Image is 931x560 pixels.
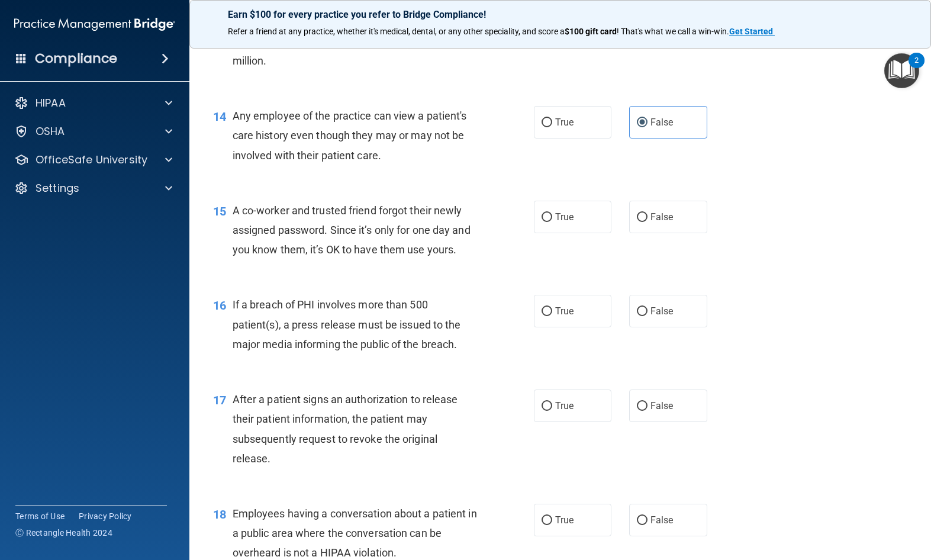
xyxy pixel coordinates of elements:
[542,516,552,525] input: True
[729,27,773,36] strong: Get Started
[637,118,647,127] input: False
[213,110,226,124] span: 14
[650,400,674,411] span: False
[884,53,919,88] button: Open Resource Center, 2 new notifications
[555,514,574,526] span: True
[637,516,647,525] input: False
[36,181,79,195] p: Settings
[637,402,647,411] input: False
[650,211,674,223] span: False
[542,402,552,411] input: True
[213,393,226,407] span: 17
[650,117,674,128] span: False
[14,96,172,110] a: HIPAA
[36,96,66,110] p: HIPAA
[15,510,65,522] a: Terms of Use
[14,12,175,36] img: PMB logo
[555,400,574,411] span: True
[14,124,172,139] a: OSHA
[542,307,552,316] input: True
[555,305,574,317] span: True
[914,60,919,76] div: 2
[79,510,132,522] a: Privacy Policy
[14,153,172,167] a: OfficeSafe University
[565,27,617,36] strong: $100 gift card
[213,204,226,218] span: 15
[650,514,674,526] span: False
[542,118,552,127] input: True
[617,27,729,36] span: ! That's what we call a win-win.
[650,305,674,317] span: False
[15,527,112,539] span: Ⓒ Rectangle Health 2024
[213,298,226,313] span: 16
[35,50,117,67] h4: Compliance
[233,204,471,256] span: A co-worker and trusted friend forgot their newly assigned password. Since it’s only for one day ...
[213,507,226,522] span: 18
[36,153,147,167] p: OfficeSafe University
[233,110,467,161] span: Any employee of the practice can view a patient's care history even though they may or may not be...
[36,124,65,139] p: OSHA
[555,117,574,128] span: True
[228,27,565,36] span: Refer a friend at any practice, whether it's medical, dental, or any other speciality, and score a
[228,9,893,20] p: Earn $100 for every practice you refer to Bridge Compliance!
[233,298,461,350] span: If a breach of PHI involves more than 500 patient(s), a press release must be issued to the major...
[555,211,574,223] span: True
[233,15,465,66] span: The monetary penalties for improperly disclosing patient health information can be as high as $1....
[233,393,458,465] span: After a patient signs an authorization to release their patient information, the patient may subs...
[729,27,775,36] a: Get Started
[233,507,477,559] span: Employees having a conversation about a patient in a public area where the conversation can be ov...
[542,213,552,222] input: True
[637,307,647,316] input: False
[14,181,172,195] a: Settings
[637,213,647,222] input: False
